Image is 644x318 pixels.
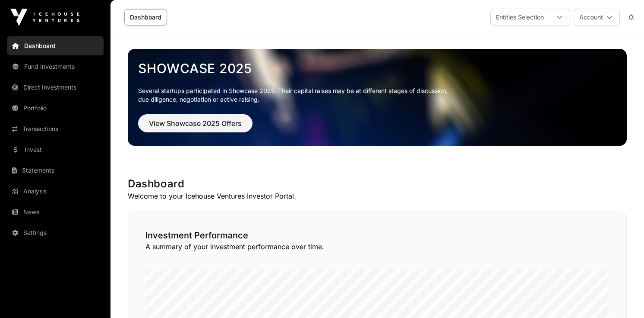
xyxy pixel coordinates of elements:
[145,241,609,252] p: A summary of your investment performance over time.
[7,99,104,118] a: Portfolio
[7,78,104,97] a: Direct Investments
[138,87,616,104] p: Several startups participated in Showcase 2025. Their capital raises may be at different stages o...
[145,229,609,241] h2: Investment Performance
[7,223,104,242] a: Settings
[124,9,167,26] a: Dashboard
[128,49,627,146] img: Showcase 2025
[7,182,104,201] a: Analysis
[7,140,104,159] a: Invest
[10,9,79,26] img: Icehouse Ventures Logo
[138,123,253,132] a: View Showcase 2025 Offers
[138,114,253,132] button: View Showcase 2025 Offers
[491,9,549,26] div: Entities Selection
[7,119,104,138] a: Transactions
[128,177,627,191] h1: Dashboard
[7,57,104,76] a: Fund Investments
[574,9,620,26] button: Account
[149,118,242,128] span: View Showcase 2025 Offers
[7,202,104,222] a: News
[7,36,104,55] a: Dashboard
[7,161,104,180] a: Statements
[138,61,616,76] a: Showcase 2025
[128,191,627,201] p: Welcome to your Icehouse Ventures Investor Portal.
